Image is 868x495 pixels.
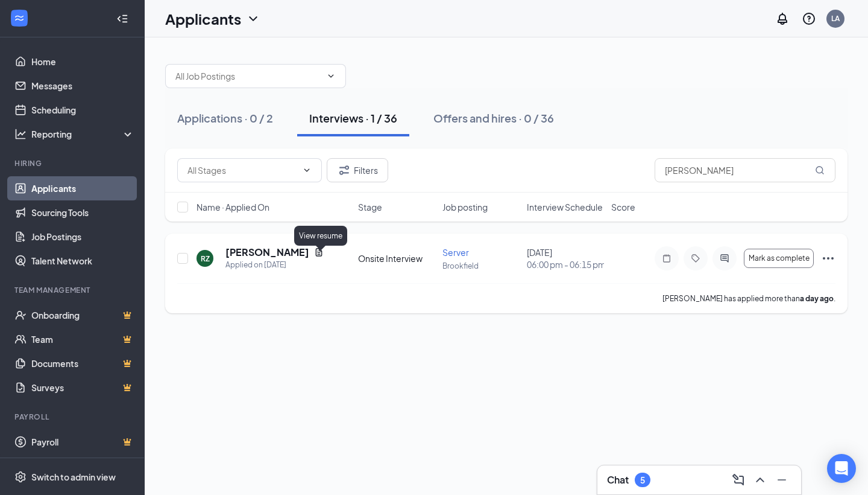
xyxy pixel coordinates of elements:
button: ComposeMessage [729,470,748,490]
svg: MagnifyingGlass [815,165,825,175]
svg: WorkstreamLogo [13,12,25,24]
a: SurveysCrown [31,375,134,400]
svg: Ellipses [821,251,835,266]
div: 5 [640,475,645,485]
span: Interview Schedule [527,201,603,213]
div: Team Management [14,285,132,295]
svg: Settings [14,471,27,483]
svg: Document [314,247,324,257]
div: Interviews · 1 / 36 [309,110,397,126]
svg: Note [659,254,674,263]
a: Applicants [31,176,134,200]
svg: ActiveChat [717,254,732,263]
a: Messages [31,74,134,98]
div: View resume [294,226,347,246]
input: All Stages [187,164,297,177]
div: Hiring [14,158,132,168]
svg: Notifications [775,11,790,26]
span: Job posting [442,201,488,213]
input: All Job Postings [175,69,321,83]
a: OnboardingCrown [31,303,134,327]
div: Offers and hires · 0 / 36 [433,110,554,126]
div: Applied on [DATE] [225,259,324,271]
button: Minimize [772,470,791,490]
svg: ChevronDown [246,11,260,26]
span: Mark as complete [749,254,810,263]
div: Open Intercom Messenger [827,454,856,483]
a: DocumentsCrown [31,351,134,375]
svg: QuestionInfo [802,11,816,26]
h3: Chat [607,473,629,487]
svg: Filter [337,163,351,177]
svg: ChevronUp [753,473,767,487]
span: Server [442,247,469,258]
div: Onsite Interview [358,252,435,264]
svg: Tag [688,254,703,263]
a: Talent Network [31,249,134,273]
div: Payroll [14,412,132,422]
p: Brookfield [442,261,520,271]
svg: ChevronDown [326,71,336,81]
a: PayrollCrown [31,430,134,454]
button: Mark as complete [744,249,814,268]
svg: Analysis [14,128,27,140]
div: Reporting [31,128,135,140]
a: Sourcing Tools [31,200,134,225]
h5: [PERSON_NAME] [225,246,309,259]
svg: Minimize [775,473,789,487]
svg: Collapse [116,13,128,25]
span: Name · Applied On [197,201,269,213]
div: RZ [201,254,210,264]
b: a day ago [800,294,834,303]
div: LA [831,13,840,24]
h1: Applicants [165,8,241,29]
span: 06:00 pm - 06:15 pm [527,258,604,270]
div: Applications · 0 / 2 [177,110,273,126]
a: Scheduling [31,98,134,122]
a: Home [31,49,134,74]
p: [PERSON_NAME] has applied more than . [662,293,835,304]
input: Search in interviews [655,158,835,182]
svg: ChevronDown [302,165,312,175]
a: TeamCrown [31,327,134,351]
span: Stage [358,201,382,213]
span: Score [611,201,635,213]
div: Switch to admin view [31,471,116,483]
button: Filter Filters [327,158,388,182]
svg: ComposeMessage [731,473,746,487]
button: ChevronUp [750,470,770,490]
a: Job Postings [31,225,134,249]
div: [DATE] [527,246,604,270]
